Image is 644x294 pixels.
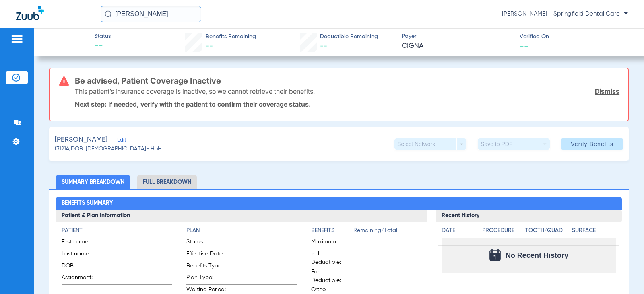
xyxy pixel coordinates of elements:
button: Verify Benefits [561,138,623,150]
app-breakdown-title: Benefits [311,226,353,238]
h4: Procedure [482,226,522,235]
p: Next step: If needed, verify with the patient to confirm their coverage status. [75,100,619,108]
h4: Tooth/Quad [525,226,569,235]
p: This patient’s insurance coverage is inactive, so we cannot retrieve their benefits. [75,87,315,95]
h4: Date [442,226,475,235]
span: CIGNA [402,41,513,51]
img: Zuub Logo [16,6,44,20]
app-breakdown-title: Procedure [482,226,522,238]
span: Deductible Remaining [320,33,378,41]
span: Effective Date: [186,250,226,261]
span: -- [206,43,213,50]
h3: Be advised, Patient Coverage Inactive [75,77,619,85]
span: Benefits Type: [186,262,226,273]
span: Ind. Deductible: [311,250,351,267]
span: Assignment: [62,273,101,284]
h3: Patient & Plan Information [56,210,427,222]
span: (31214) DOB: [DEMOGRAPHIC_DATA] - HoH [55,145,162,153]
app-breakdown-title: Tooth/Quad [525,226,569,238]
span: First name: [62,238,101,249]
img: error-icon [59,76,69,86]
span: Payer [402,32,513,41]
h4: Patient [62,226,172,235]
span: Plan Type: [186,273,226,284]
span: -- [94,41,111,52]
h4: Surface [572,226,616,235]
li: Full Breakdown [137,175,197,189]
a: Dismiss [595,87,619,95]
span: Benefits Remaining [206,33,256,41]
img: hamburger-icon [10,34,23,44]
span: Maximum: [311,238,351,249]
span: [PERSON_NAME] - Springfield Dental Care [502,10,628,18]
h4: Plan [186,226,297,235]
input: Search for patients [101,6,201,22]
span: Edit [117,137,124,145]
app-breakdown-title: Date [442,226,475,238]
span: -- [320,43,327,50]
span: Verify Benefits [571,141,613,147]
h2: Benefits Summary [56,197,621,210]
span: -- [520,42,528,50]
span: Status: [186,238,226,249]
span: Remaining/Total [353,226,422,238]
span: Status [94,32,111,41]
span: DOB: [62,262,101,273]
app-breakdown-title: Surface [572,226,616,238]
h4: Benefits [311,226,353,235]
span: No Recent History [506,251,568,259]
span: Verified On [520,33,631,41]
img: Calendar [489,249,501,261]
img: Search Icon [105,10,112,18]
span: Last name: [62,250,101,261]
span: Fam. Deductible: [311,268,351,285]
span: [PERSON_NAME] [55,135,107,145]
h3: Recent History [436,210,621,222]
li: Summary Breakdown [56,175,130,189]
